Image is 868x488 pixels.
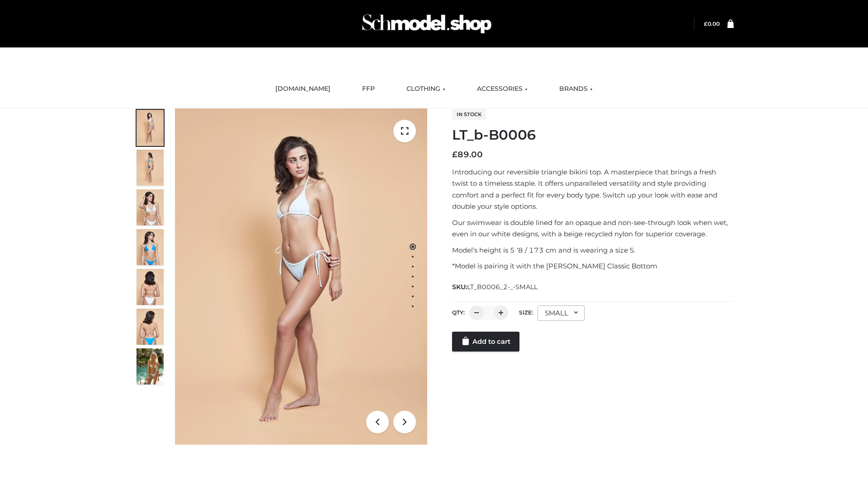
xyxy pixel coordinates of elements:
p: Model’s height is 5 ‘8 / 173 cm and is wearing a size S. [452,244,734,256]
a: ACCESSORIES [470,79,534,99]
img: ArielClassicBikiniTop_CloudNine_AzureSky_OW114ECO_1 [175,108,427,445]
img: ArielClassicBikiniTop_CloudNine_AzureSky_OW114ECO_1-scaled.jpg [137,110,164,146]
p: *Model is pairing it with the [PERSON_NAME] Classic Bottom [452,260,734,272]
img: Schmodel Admin 964 [359,6,495,42]
span: LT_B0006_2-_-SMALL [467,283,538,291]
label: QTY: [452,309,465,316]
div: SMALL [538,305,585,321]
a: [DOMAIN_NAME] [269,79,337,99]
h1: LT_b-B0006 [452,127,734,143]
bdi: 0.00 [704,20,720,27]
span: SKU: [452,282,538,292]
img: ArielClassicBikiniTop_CloudNine_AzureSky_OW114ECO_3-scaled.jpg [137,189,164,225]
a: CLOTHING [400,79,452,99]
bdi: 89.00 [452,150,483,160]
img: Arieltop_CloudNine_AzureSky2.jpg [137,348,164,385]
p: Our swimwear is double lined for an opaque and non-see-through look when wet, even in our white d... [452,217,734,240]
a: £0.00 [704,20,720,27]
label: Size: [519,309,533,316]
img: ArielClassicBikiniTop_CloudNine_AzureSky_OW114ECO_4-scaled.jpg [137,229,164,265]
img: ArielClassicBikiniTop_CloudNine_AzureSky_OW114ECO_8-scaled.jpg [137,309,164,345]
span: £ [452,150,458,160]
p: Introducing our reversible triangle bikini top. A masterpiece that brings a fresh twist to a time... [452,166,734,212]
a: FFP [355,79,382,99]
a: BRANDS [552,79,599,99]
span: £ [704,20,708,27]
span: In stock [452,109,486,120]
img: ArielClassicBikiniTop_CloudNine_AzureSky_OW114ECO_2-scaled.jpg [137,150,164,186]
a: Add to cart [452,332,519,352]
img: ArielClassicBikiniTop_CloudNine_AzureSky_OW114ECO_7-scaled.jpg [137,269,164,305]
